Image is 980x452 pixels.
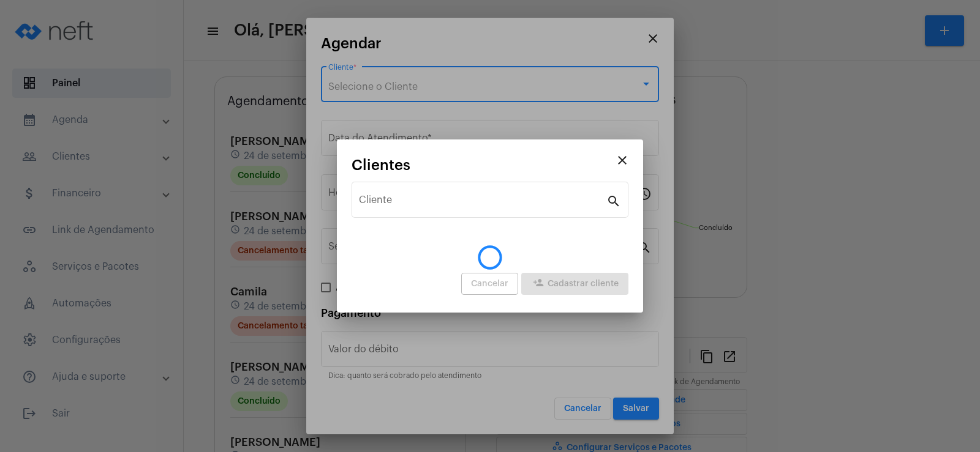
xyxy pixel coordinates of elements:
input: Pesquisar cliente [359,197,606,208]
span: Clientes [352,157,410,173]
mat-icon: person_add [531,277,546,292]
span: Cadastrar cliente [531,280,619,288]
button: Cadastrar cliente [521,273,628,295]
mat-icon: close [615,153,630,168]
mat-icon: search [606,193,621,208]
button: Cancelar [461,273,518,295]
span: Cancelar [471,280,508,288]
